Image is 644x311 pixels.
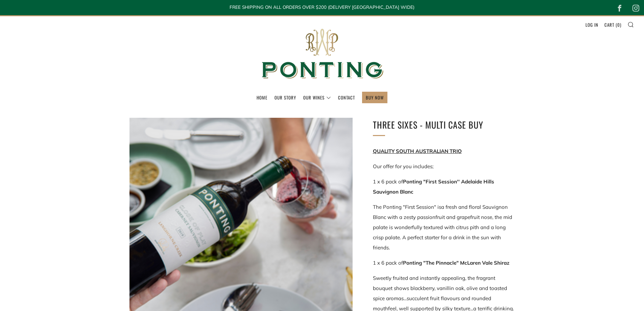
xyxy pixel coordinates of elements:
strong: QUALITY SOUTH AUSTRALIAN TRIO [373,148,462,154]
a: Contact [338,92,355,103]
p: 1 x 6 pack of [373,177,515,197]
img: Ponting Wines [255,16,390,92]
a: BUY NOW [366,92,384,103]
span: a fresh and floral Sauvignon Blanc with a zesty passionfruit and grapefruit nose, the mid palate ... [373,204,512,251]
span: 0 [617,21,620,28]
a: Home [257,92,267,103]
a: Cart (0) [604,19,621,30]
p: The Ponting "First Session" is [373,202,515,253]
h1: Three Sixes - Multi Case Buy [373,118,515,132]
strong: Ponting "The Pinnacle" McLaren Vale Shiraz [403,260,509,266]
a: Our Story [275,92,296,103]
a: Log in [586,19,598,30]
a: Our Wines [303,92,331,103]
b: Ponting "First Session'' Adelaide Hills Sauvignon Blanc [373,178,494,195]
p: Our offer for you includes; [373,161,515,172]
p: 1 x 6 pack of [373,258,515,268]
